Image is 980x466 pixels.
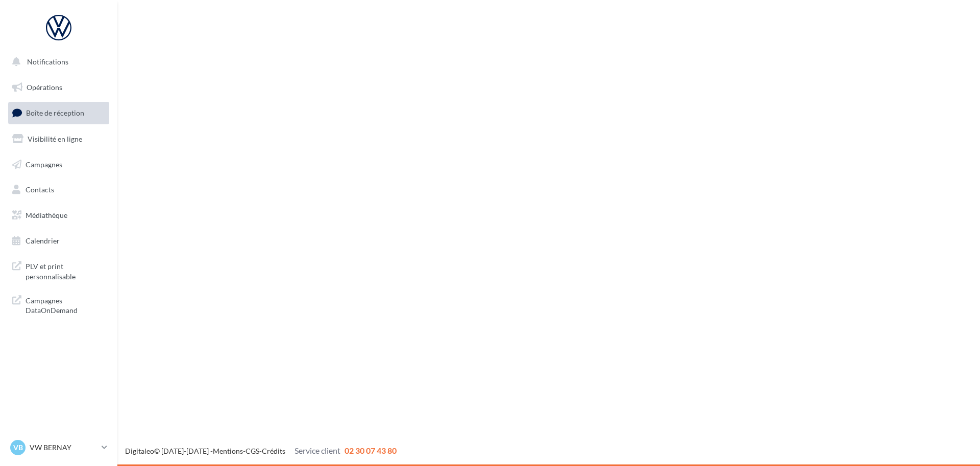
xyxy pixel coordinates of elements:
span: Opérations [27,83,62,92]
span: VB [13,442,23,453]
a: Crédits [262,447,285,455]
span: 02 30 07 43 80 [345,446,397,455]
a: Digitaleo [125,447,154,455]
span: Service client [295,446,340,455]
span: Contacts [26,185,54,194]
a: Campagnes DataOnDemand [6,290,111,320]
a: Visibilité en ligne [6,128,111,150]
span: Calendrier [26,236,60,245]
span: Notifications [27,57,68,66]
span: PLV et print personnalisable [26,259,105,281]
a: Boîte de réception [6,102,111,124]
a: CGS [246,447,259,455]
span: Campagnes [26,160,62,168]
a: Calendrier [6,230,111,252]
span: Visibilité en ligne [28,135,82,143]
a: Campagnes [6,154,111,175]
a: Opérations [6,77,111,98]
p: VW BERNAY [30,442,97,453]
a: Mentions [213,447,243,455]
a: Médiathèque [6,205,111,226]
a: Contacts [6,179,111,201]
span: © [DATE]-[DATE] - - - [125,447,397,455]
span: Campagnes DataOnDemand [26,294,105,316]
span: Boîte de réception [26,108,84,117]
a: PLV et print personnalisable [6,255,111,285]
span: Médiathèque [26,211,67,219]
button: Notifications [6,51,107,73]
a: VB VW BERNAY [8,438,109,457]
